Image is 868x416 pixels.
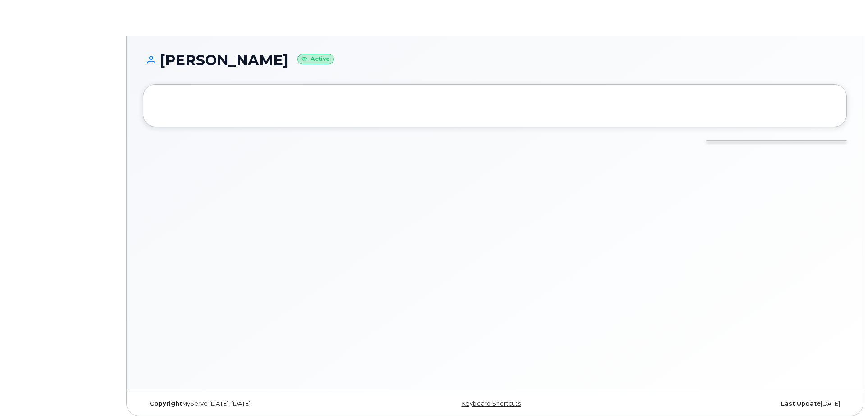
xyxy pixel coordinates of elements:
div: MyServe [DATE]–[DATE] [143,400,378,407]
small: Active [297,54,334,64]
strong: Copyright [150,400,182,407]
div: [DATE] [612,400,847,407]
h1: [PERSON_NAME] [143,52,847,68]
strong: Last Update [781,400,821,407]
a: Keyboard Shortcuts [461,400,521,407]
